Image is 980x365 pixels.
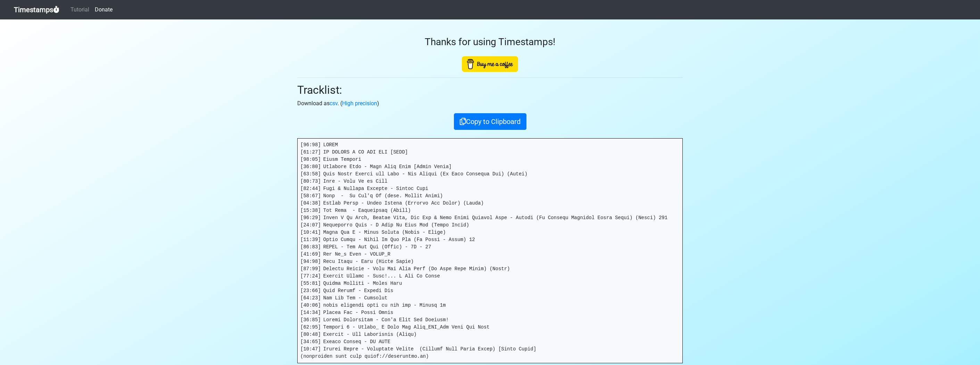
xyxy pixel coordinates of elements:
img: Buy Me A Coffee [462,56,518,72]
pre: [96:98] LOREM [61:27] IP DOLORS A CO ADI ELI [SEDD] [98:05] Eiusm Tempori [36:80] Utlabore Etdo -... [298,139,682,363]
button: Copy to Clipboard [454,113,526,130]
a: Donate [92,3,115,17]
p: Download as . ( ) [297,99,683,108]
a: Timestamps [14,3,59,17]
h3: Thanks for using Timestamps! [297,36,683,48]
a: Tutorial [68,3,92,17]
a: csv [330,100,338,107]
h2: Tracklist: [297,83,683,97]
a: High precision [342,100,377,107]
